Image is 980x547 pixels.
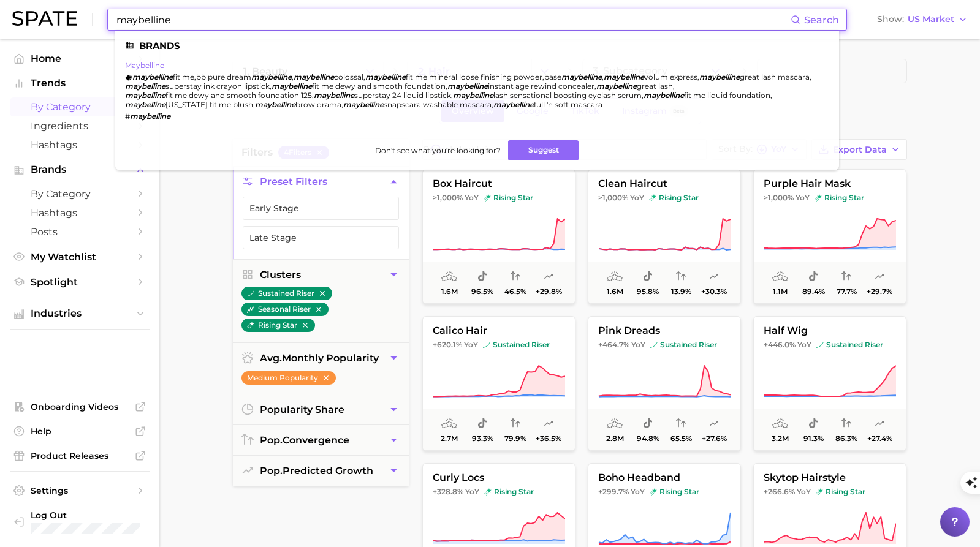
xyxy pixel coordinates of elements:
em: maybelline [561,72,602,81]
span: popularity share: TikTok [477,270,487,284]
span: YoY [631,487,645,497]
a: Spotlight [10,273,150,292]
span: great lash [637,81,673,91]
span: by Category [31,188,129,200]
span: Onboarding Videos [31,401,129,412]
img: sustained riser [483,341,490,349]
span: 89.4% [802,287,824,296]
span: fit me [173,72,194,81]
img: sustained riser [816,341,824,349]
img: rising star [649,194,656,202]
span: +36.5% [536,434,561,443]
img: rising star [650,488,657,496]
em: maybelline [493,100,534,109]
span: by Category [31,101,129,113]
span: +266.6% [764,487,795,496]
span: >1,000% [764,193,794,202]
span: popularity convergence: Medium Convergence [511,270,520,284]
span: 3.2m [772,434,789,443]
button: seasonal riser [241,303,329,316]
span: Export Data [833,145,887,155]
span: popularity predicted growth: Likely [875,270,884,284]
span: popularity predicted growth: Uncertain [709,270,719,284]
button: rising star [241,319,315,332]
span: volum express [644,72,697,81]
span: +27.4% [867,434,892,443]
span: YoY [797,340,811,350]
span: YoY [630,193,644,203]
span: Show [877,16,904,23]
span: rising star [484,487,534,497]
span: +29.7% [867,287,892,296]
span: # [125,111,130,121]
em: maybelline [255,100,295,109]
span: rising star [815,193,864,203]
button: Brands [10,160,150,179]
span: boho headband [588,472,740,483]
button: box haircut>1,000% YoYrising starrising star1.6m96.5%46.5%+29.8% [422,169,575,304]
span: sustained riser [483,340,550,350]
em: maybelline [125,81,165,91]
span: 77.7% [836,287,856,296]
span: fit me dewy and smooth foundation 125 [165,91,312,100]
span: My Watchlist [31,251,129,263]
span: Clusters [260,269,301,281]
a: Settings [10,481,150,500]
em: maybelline [251,72,292,81]
span: 1.1m [773,287,788,296]
span: 13.9% [670,287,691,296]
span: Spotlight [31,276,129,288]
span: 2.8m [606,434,623,443]
span: half wig [754,325,906,336]
span: rising star [816,487,865,497]
button: Trends [10,74,150,92]
span: popularity predicted growth: Uncertain [544,270,553,284]
em: maybelline [125,100,165,109]
span: 65.5% [670,434,691,443]
span: popularity share: TikTok [643,270,653,284]
span: popularity predicted growth: Uncertain [875,417,884,431]
a: My Watchlist [10,247,150,266]
button: Late Stage [243,226,399,249]
a: by Category [10,97,150,116]
span: +30.3% [701,287,727,296]
span: average monthly popularity: Medium Popularity [607,417,623,431]
a: Home [10,49,150,68]
span: clean haircut [588,178,740,189]
a: by Category [10,184,150,203]
img: rising star [484,194,491,202]
button: popularity share [233,394,409,424]
span: snapscara washable mascara [384,100,492,109]
em: maybelline [644,91,684,100]
button: calico hair+620.1% YoYsustained risersustained riser2.7m93.3%79.9%+36.5% [422,316,575,451]
button: pop.predicted growth [233,456,409,486]
span: +464.7% [598,340,629,349]
span: pink dreads [588,325,740,336]
span: sustained riser [650,340,717,350]
span: popularity share: TikTok [643,417,653,431]
span: 93.3% [471,434,493,443]
a: Help [10,422,150,440]
span: Search [804,14,839,26]
li: Brands [125,40,829,51]
img: rising star [816,488,823,496]
span: fit me dewy and smooth foundation [312,81,446,91]
span: rising star [649,193,699,203]
img: SPATE [12,11,77,26]
span: fit me mineral loose finishing powder [406,72,542,81]
span: US Market [908,16,954,23]
span: +446.0% [764,340,796,349]
span: Industries [31,308,129,319]
span: rising star [484,193,533,203]
button: Industries [10,304,150,323]
span: +27.6% [701,434,726,443]
span: Hashtags [31,139,129,151]
a: Hashtags [10,135,150,154]
button: ShowUS Market [874,12,971,28]
button: Clusters [233,260,409,290]
span: Ingredients [31,120,129,132]
span: Help [31,426,129,437]
span: predicted growth [260,465,373,477]
img: rising star [484,488,492,496]
span: Preset Filters [260,176,327,187]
